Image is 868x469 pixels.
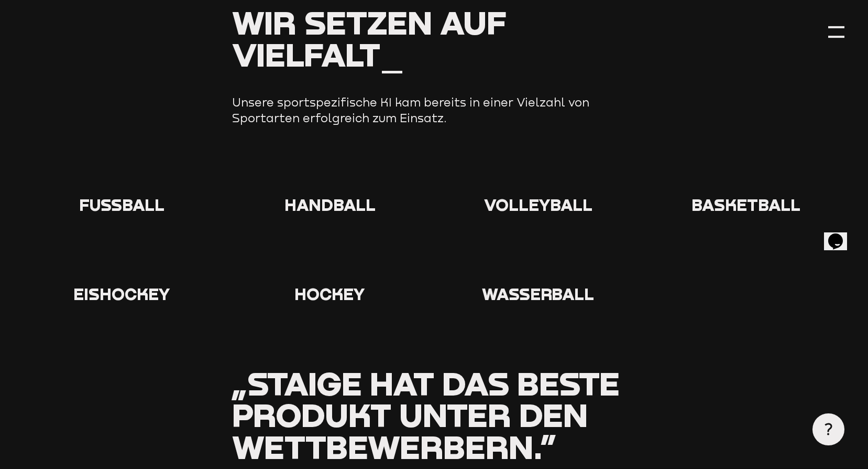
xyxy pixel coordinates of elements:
[294,284,365,304] span: Hockey
[79,195,164,215] span: Fußball
[484,195,592,215] span: Volleyball
[482,284,594,304] span: Wasserball
[232,3,507,42] span: Wir setzen auf
[824,219,858,250] iframe: chat widget
[232,364,620,466] span: „Staige hat das beste Produkt unter den Wettbewerbern.”
[232,94,625,126] p: Unsere sportspezifische KI kam bereits in einer Vielzahl von Sportarten erfolgreich zum Einsatz.
[691,195,800,215] span: Basketball
[232,35,404,74] span: Vielfalt_
[284,195,376,215] span: Handball
[73,284,170,304] span: Eishockey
